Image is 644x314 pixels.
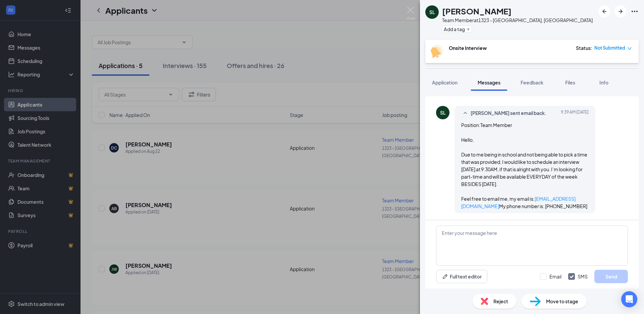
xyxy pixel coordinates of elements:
[432,79,458,85] span: Application
[466,27,470,31] svg: Plus
[599,79,608,85] span: Info
[521,79,543,85] span: Feedback
[614,5,627,17] button: ArrowRight
[627,46,632,51] span: down
[546,298,578,305] span: Move to stage
[565,79,575,85] span: Files
[561,109,589,117] span: [DATE] 9:39 AM
[442,5,512,17] h1: [PERSON_NAME]
[461,122,587,209] span: Position:Team Member Hello, Due to me being in school and not being able to pick a time that was ...
[436,270,487,283] button: Full text editorPen
[594,45,625,51] span: Not Submitted
[616,7,625,15] svg: ArrowRight
[493,298,508,305] span: Reject
[461,109,469,117] svg: SmallChevronUp
[478,79,500,85] span: Messages
[598,5,610,17] button: ArrowLeftNew
[449,45,487,51] b: Onsite Interview
[429,9,435,15] div: SL
[471,109,546,117] span: [PERSON_NAME] sent email back.
[442,17,593,23] div: Team Member at 1323 - [GEOGRAPHIC_DATA], [GEOGRAPHIC_DATA]
[442,273,448,280] svg: Pen
[440,109,446,116] div: SL
[442,25,472,33] button: PlusAdd a tag
[621,291,637,307] div: Open Intercom Messenger
[631,7,639,15] svg: Ellipses
[600,7,608,15] svg: ArrowLeftNew
[594,270,628,283] button: Send
[576,45,592,51] div: Status :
